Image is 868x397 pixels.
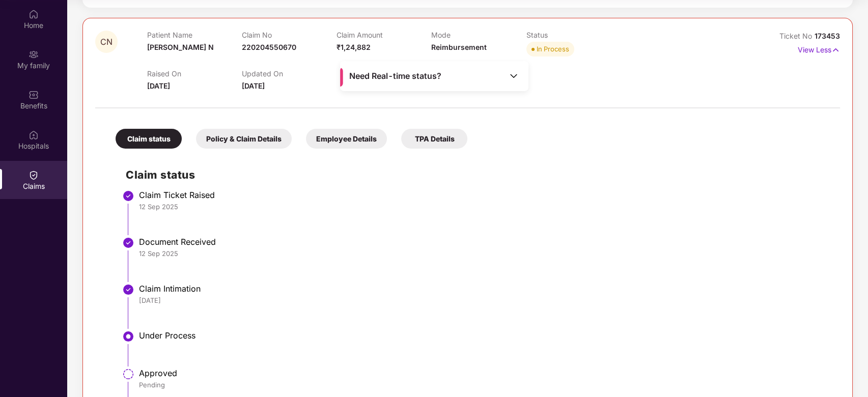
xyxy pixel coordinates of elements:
div: Employee Details [306,129,387,149]
img: svg+xml;base64,PHN2ZyBpZD0iSG9zcGl0YWxzIiB4bWxucz0iaHR0cDovL3d3dy53My5vcmcvMjAwMC9zdmciIHdpZHRoPS... [29,130,39,140]
img: Toggle Icon [509,71,519,81]
h2: Claim status [126,166,830,183]
div: Under Process [139,330,830,341]
span: Need Real-time status? [349,71,441,81]
p: Claim No [242,31,337,39]
span: [DATE] [147,81,170,90]
img: svg+xml;base64,PHN2ZyBpZD0iU3RlcC1BY3RpdmUtMzJ4MzIiIHhtbG5zPSJodHRwOi8vd3d3LnczLm9yZy8yMDAwL3N2Zy... [122,330,134,343]
span: Reimbursement [431,43,487,51]
p: Claim Amount [337,31,431,39]
img: svg+xml;base64,PHN2ZyB3aWR0aD0iMjAiIGhlaWdodD0iMjAiIHZpZXdCb3g9IjAgMCAyMCAyMCIgZmlsbD0ibm9uZSIgeG... [29,49,39,60]
img: svg+xml;base64,PHN2ZyBpZD0iSG9tZSIgeG1sbnM9Imh0dHA6Ly93d3cudzMub3JnLzIwMDAvc3ZnIiB3aWR0aD0iMjAiIG... [29,9,39,19]
div: Claim Ticket Raised [139,190,830,200]
div: Document Received [139,237,830,247]
div: In Process [537,44,569,54]
span: [PERSON_NAME] N [147,43,214,51]
img: svg+xml;base64,PHN2ZyBpZD0iU3RlcC1Eb25lLTMyeDMyIiB4bWxucz0iaHR0cDovL3d3dy53My5vcmcvMjAwMC9zdmciIH... [122,237,134,249]
span: CN [100,38,113,46]
img: svg+xml;base64,PHN2ZyB4bWxucz0iaHR0cDovL3d3dy53My5vcmcvMjAwMC9zdmciIHdpZHRoPSIxNyIgaGVpZ2h0PSIxNy... [831,44,840,55]
span: 220204550670 [242,43,296,51]
div: TPA Details [401,129,467,149]
img: svg+xml;base64,PHN2ZyBpZD0iQ2xhaW0iIHhtbG5zPSJodHRwOi8vd3d3LnczLm9yZy8yMDAwL3N2ZyIgd2lkdGg9IjIwIi... [29,170,39,180]
div: Claim Intimation [139,283,830,294]
div: 12 Sep 2025 [139,202,830,211]
img: svg+xml;base64,PHN2ZyBpZD0iQmVuZWZpdHMiIHhtbG5zPSJodHRwOi8vd3d3LnczLm9yZy8yMDAwL3N2ZyIgd2lkdGg9Ij... [29,90,39,100]
img: svg+xml;base64,PHN2ZyBpZD0iU3RlcC1QZW5kaW5nLTMyeDMyIiB4bWxucz0iaHR0cDovL3d3dy53My5vcmcvMjAwMC9zdm... [122,368,134,380]
p: Updated On [242,69,337,78]
div: Claim status [116,129,182,149]
img: svg+xml;base64,PHN2ZyBpZD0iU3RlcC1Eb25lLTMyeDMyIiB4bWxucz0iaHR0cDovL3d3dy53My5vcmcvMjAwMC9zdmciIH... [122,190,134,202]
p: Raised On [147,69,242,78]
div: [DATE] [139,296,830,305]
div: 12 Sep 2025 [139,249,830,258]
span: ₹1,24,882 [337,43,371,51]
p: View Less [798,42,840,55]
img: svg+xml;base64,PHN2ZyBpZD0iU3RlcC1Eb25lLTMyeDMyIiB4bWxucz0iaHR0cDovL3d3dy53My5vcmcvMjAwMC9zdmciIH... [122,283,134,296]
div: Approved [139,368,830,378]
span: [DATE] [242,81,265,90]
p: Mode [431,31,526,39]
div: Policy & Claim Details [196,129,292,149]
p: Patient Name [147,31,242,39]
span: 173453 [815,32,840,40]
div: Pending [139,380,830,389]
span: Ticket No [779,32,815,40]
p: Status [526,31,621,39]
